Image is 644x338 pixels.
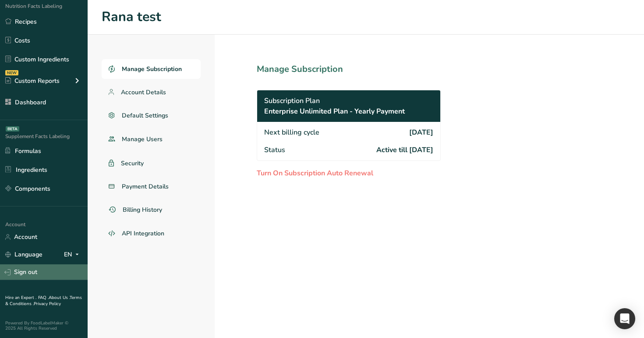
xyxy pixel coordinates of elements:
[122,229,164,238] span: API Integration
[122,111,168,120] span: Default Settings
[264,145,285,155] span: Status
[102,177,201,196] a: Payment Details
[38,295,49,301] a: FAQ .
[257,63,479,76] h1: Manage Subscription
[5,295,82,307] a: Terms & Conditions .
[64,249,82,260] div: EN
[264,96,320,106] span: Subscription Plan
[123,205,162,214] span: Billing History
[122,64,182,74] span: Manage Subscription
[264,106,405,117] span: Enterprise Unlimited Plan - Yearly Payment
[409,127,433,138] span: [DATE]
[5,295,36,301] a: Hire an Expert .
[5,70,18,75] div: NEW
[121,159,144,168] span: Security
[614,308,635,329] div: Open Intercom Messenger
[122,135,163,144] span: Manage Users
[102,106,201,125] a: Default Settings
[5,247,42,262] a: Language
[102,59,201,79] a: Manage Subscription
[102,223,201,244] a: API Integration
[121,88,166,97] span: Account Details
[49,295,70,301] a: About Us .
[376,145,433,155] span: Active till [DATE]
[102,7,630,27] h1: Rana test
[122,182,169,191] span: Payment Details
[102,82,201,102] a: Account Details
[102,129,201,150] a: Manage Users
[102,200,201,220] a: Billing History
[5,320,82,331] div: Powered By FoodLabelMaker © 2025 All Rights Reserved
[102,153,201,173] a: Security
[34,301,61,307] a: Privacy Policy
[6,126,19,132] div: BETA
[264,127,319,138] span: Next billing cycle
[5,76,60,85] div: Custom Reports
[257,168,479,178] p: Turn On Subscription Auto Renewal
